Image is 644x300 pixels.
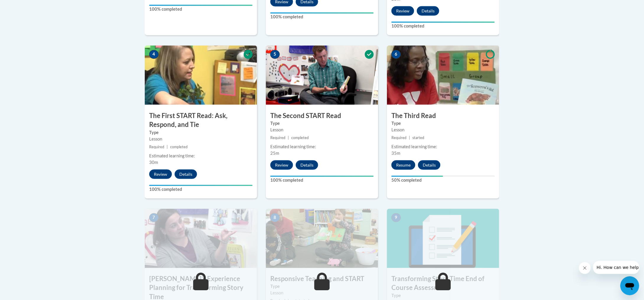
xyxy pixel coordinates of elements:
button: Details [417,6,439,16]
span: 4 [149,50,159,59]
div: Your progress [391,176,443,177]
h3: Transforming Story Time End of Course Assessment [387,275,499,293]
label: 100% completed [270,14,374,20]
label: 100% completed [149,186,253,193]
button: Details [418,160,440,170]
label: Type [270,120,374,127]
span: | [409,136,410,140]
span: | [288,136,289,140]
label: Type [391,120,495,127]
h3: The First START Read: Ask, Respond, and Tie [145,111,257,130]
iframe: Close message [579,262,591,274]
div: Estimated learning time: [149,153,253,159]
span: completed [291,136,309,140]
span: completed [170,145,188,149]
span: Required [391,136,406,140]
iframe: Button to launch messaging window [620,276,639,295]
img: Course Image [145,46,257,105]
label: Type [270,283,374,290]
img: Course Image [145,209,257,268]
span: 25m [270,151,279,156]
label: 100% completed [270,177,374,183]
label: 100% completed [391,23,495,29]
span: 8 [270,213,280,222]
img: Course Image [387,209,499,268]
div: Lesson [149,136,253,142]
div: Lesson [270,290,374,296]
label: 50% completed [391,177,495,183]
div: Your progress [270,176,374,177]
button: Resume [391,160,415,170]
div: Your progress [391,22,495,23]
span: 9 [391,213,401,222]
div: Estimated learning time: [270,143,374,150]
span: Required [270,136,285,140]
span: 6 [391,50,401,59]
span: 7 [149,213,159,222]
img: Course Image [266,209,378,268]
button: Details [296,160,318,170]
h3: Responsive Teaching and START [266,275,378,284]
div: Estimated learning time: [391,143,495,150]
span: 5 [270,50,280,59]
div: Lesson [270,127,374,133]
span: | [167,145,168,149]
span: started [412,136,424,140]
span: 35m [391,151,400,156]
label: 100% completed [149,6,253,12]
label: Type [391,293,495,299]
button: Review [149,170,172,179]
button: Details [175,170,197,179]
div: Lesson [391,127,495,133]
img: Course Image [387,46,499,105]
div: Your progress [149,185,253,186]
h3: The Third Read [387,111,499,120]
iframe: Message from company [593,261,639,274]
span: 30m [149,160,158,165]
label: Type [149,129,253,136]
div: Your progress [149,5,253,6]
span: Required [149,145,164,149]
h3: The Second START Read [266,111,378,120]
div: Your progress [270,12,374,14]
button: Review [391,6,414,16]
img: Course Image [266,46,378,105]
button: Review [270,160,293,170]
span: Hi. How can we help? [4,4,48,9]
